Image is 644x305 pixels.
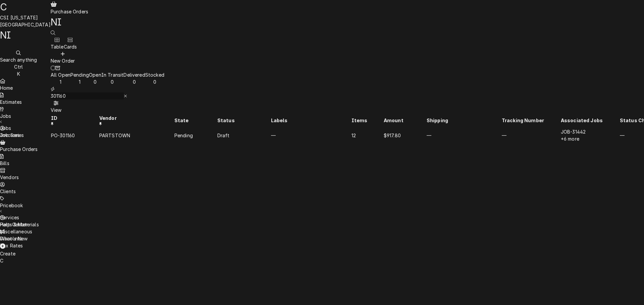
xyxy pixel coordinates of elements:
[14,64,23,70] span: Ctrl
[123,78,145,85] div: 0
[101,71,124,78] div: In Transit
[51,58,75,64] span: New Order
[217,132,270,139] div: Draft
[64,43,77,50] div: Cards
[51,9,88,14] span: Purchase Orders
[352,117,383,124] div: Items
[101,78,124,85] div: 0
[99,132,174,139] div: PARTSTOWN
[145,71,164,78] div: Stocked
[123,71,145,78] div: Delivered
[99,115,174,127] div: Vendor
[51,99,62,113] button: View
[427,117,501,124] div: Shipping
[271,117,351,124] div: Labels
[271,132,351,139] div: —
[502,132,560,139] div: —
[17,71,20,77] span: K
[51,92,124,99] input: Keyword search
[352,132,383,139] div: 12
[384,117,426,124] div: Amount
[561,117,619,124] div: Associated Jobs
[174,132,217,139] div: Pending
[51,78,70,85] div: 1
[384,132,426,139] div: $917.80
[145,78,164,85] div: 0
[89,71,101,78] div: Open
[561,135,619,142] div: +6 more
[51,43,64,50] div: Table
[70,71,89,78] div: Pending
[51,132,99,139] div: PO-301160
[217,117,270,124] div: Status
[51,115,99,127] div: ID
[427,132,501,139] div: —
[51,107,62,113] span: View
[502,117,560,124] div: Tracking Number
[124,92,127,99] button: Erase input
[70,78,89,85] div: 1
[51,71,70,78] div: All Open
[51,29,55,36] button: Open search
[174,117,217,124] div: State
[89,78,101,85] div: 0
[561,128,619,135] div: JOB-31442
[51,50,75,64] button: New Order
